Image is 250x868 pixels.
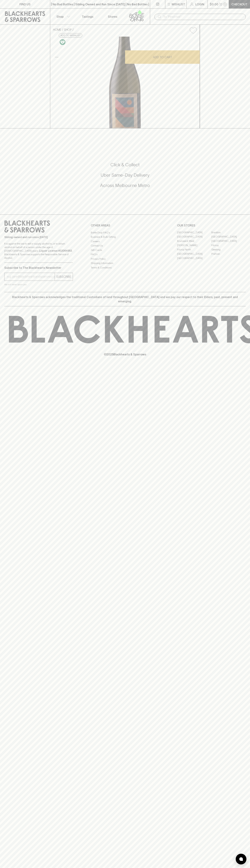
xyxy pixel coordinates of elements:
[211,235,246,239] a: [GEOGRAPHIC_DATA]
[91,230,159,235] a: Bottle Drop FAQ's
[108,14,117,19] p: Stores
[177,248,211,252] a: Fitzroy North
[231,2,247,6] p: Checkout
[53,28,61,31] a: HOME
[59,38,66,46] a: Made without the use of any animal products.
[211,230,246,235] a: Braddon
[56,275,71,279] p: SUBSCRIBE
[56,14,64,19] p: Shop
[153,55,172,59] p: ADD TO CART
[177,230,211,235] a: [GEOGRAPHIC_DATA]
[91,223,159,228] p: OTHER AREAS
[177,235,211,239] a: [GEOGRAPHIC_DATA]
[177,252,211,256] a: [GEOGRAPHIC_DATA]
[19,2,31,6] p: FIND US
[4,266,73,270] p: Subscribe to The Blackhearts Newsletter
[91,239,159,243] a: Careers
[50,37,200,128] img: 19940.png
[224,3,226,5] p: 0
[177,243,211,248] a: [PERSON_NAME]
[91,235,159,239] a: Business & Bulk Gifting
[60,39,65,45] img: Vegan
[188,26,198,35] button: Add to wishlist
[4,242,73,260] p: It is against the law to sell or supply alcohol to, or to obtain alcohol on behalf of a person un...
[210,2,218,6] p: $0.00
[125,50,200,64] button: ADD TO CART
[163,14,243,20] input: Try "Pinot noir"
[55,273,73,281] button: SUBSCRIBE
[91,257,159,261] a: Privacy Policy
[64,28,72,31] a: SHOP
[4,235,73,239] p: Sibling owned and run since [DATE]
[4,162,246,168] h5: Click & Collect
[91,261,159,265] a: Shipping Information
[91,265,159,270] a: Terms & Conditions
[211,248,246,252] a: Geelong
[82,14,93,19] p: Tastings
[91,244,159,248] a: Contact Us
[177,256,211,260] a: [GEOGRAPHIC_DATA]
[4,148,246,207] div: Call to action block
[100,9,125,24] a: Stores
[177,239,211,243] a: Brunswick West
[211,239,246,243] a: [GEOGRAPHIC_DATA]
[91,248,159,252] a: Gift Cards
[239,857,243,861] img: bubble-icon
[211,252,246,256] a: Prahran
[172,2,185,6] p: Wishlist
[195,2,204,6] p: Login
[75,9,100,24] a: Tastings
[4,183,246,188] h5: Across Melbourne Metro
[7,274,55,280] input: e.g. jane@blackheartsandsparrows.com.au
[39,249,72,252] strong: Liquor License #32064953
[211,243,246,248] a: Fitzroy
[91,252,159,257] a: FAQ's
[4,283,73,286] p: We will never spam you
[4,172,246,178] h5: Uber Same-Day Delivery
[177,223,246,228] p: OUR STORES
[59,33,82,38] button: Add to wishlist
[50,9,75,24] button: Shop
[7,295,243,303] p: Blackhearts & Sparrows acknowledges the traditional Custodians of land throughout [GEOGRAPHIC_DAT...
